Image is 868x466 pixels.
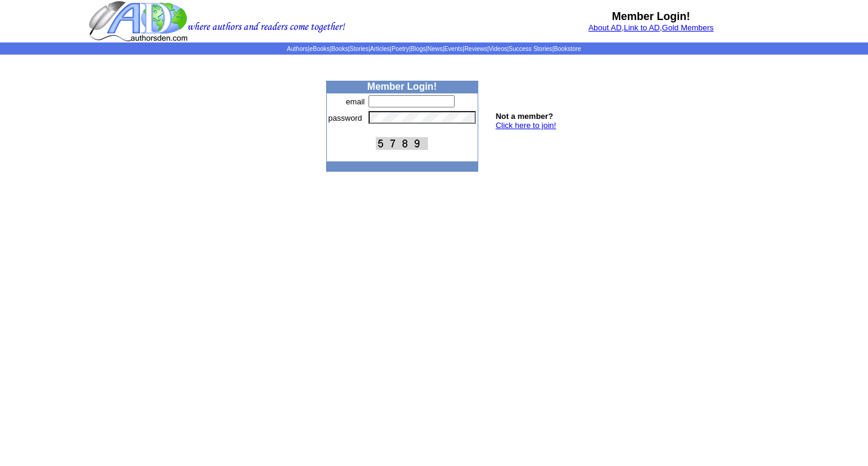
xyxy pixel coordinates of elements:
a: Success Stories [509,46,552,52]
a: Books [331,46,348,52]
img: This Is CAPTCHA Image [376,137,428,150]
a: Link to AD [624,23,659,32]
a: Articles [370,46,390,52]
b: Member Login! [612,10,690,22]
font: , , [589,23,714,32]
a: Click here to join! [496,121,556,130]
a: Stories [350,46,369,52]
b: Not a member? [496,112,553,121]
a: Reviews [464,46,487,52]
a: About AD [589,23,622,32]
a: Gold Members [662,23,713,32]
a: News [427,46,442,52]
font: password [329,113,362,123]
a: Blogs [410,46,426,52]
a: Authors [287,46,307,52]
a: Poetry [392,46,409,52]
a: Bookstore [554,46,581,52]
a: Videos [489,46,507,52]
b: Member Login! [367,81,437,92]
font: email [346,97,365,106]
a: Events [444,46,463,52]
a: eBooks [309,46,329,52]
span: | | | | | | | | | | | | [287,46,581,52]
